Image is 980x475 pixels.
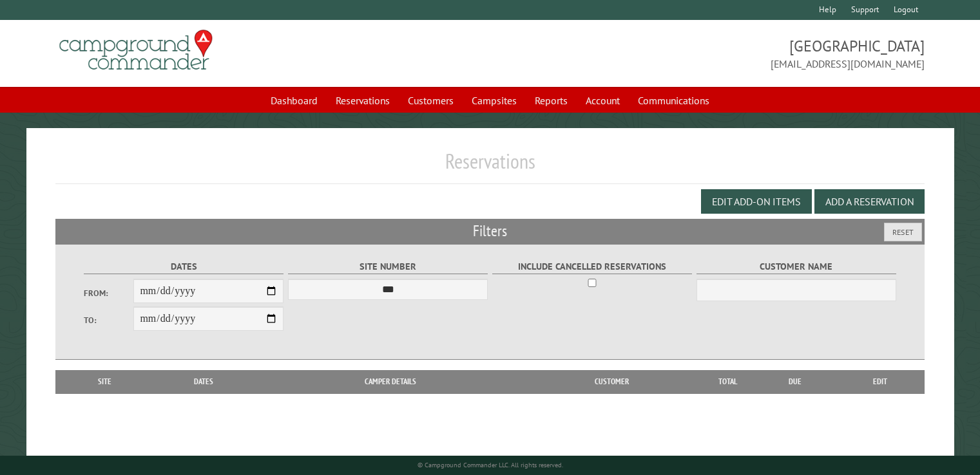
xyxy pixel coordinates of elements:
small: © Campground Commander LLC. All rights reserved. [418,461,563,469]
th: Dates [148,370,260,393]
th: Site [62,370,148,393]
a: Reservations [328,88,398,113]
label: From: [84,287,134,299]
button: Reset [884,223,922,241]
a: Campsites [464,88,524,113]
button: Add a Reservation [814,189,925,214]
th: Camper Details [260,370,521,393]
a: Reports [527,88,575,113]
label: Include Cancelled Reservations [492,259,693,274]
a: Account [578,88,628,113]
img: Campground Commander [55,25,216,75]
th: Due [754,370,836,393]
a: Customers [400,88,461,113]
label: Site Number [288,259,488,274]
button: Edit Add-on Items [701,189,812,214]
label: To: [84,314,134,326]
label: Dates [84,259,284,274]
a: Communications [630,88,717,113]
th: Edit [836,370,925,393]
h1: Reservations [55,149,925,184]
th: Customer [521,370,702,393]
h2: Filters [55,219,925,243]
a: Dashboard [263,88,325,113]
span: [GEOGRAPHIC_DATA] [EMAIL_ADDRESS][DOMAIN_NAME] [490,35,925,71]
label: Customer Name [697,259,897,274]
th: Total [702,370,754,393]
